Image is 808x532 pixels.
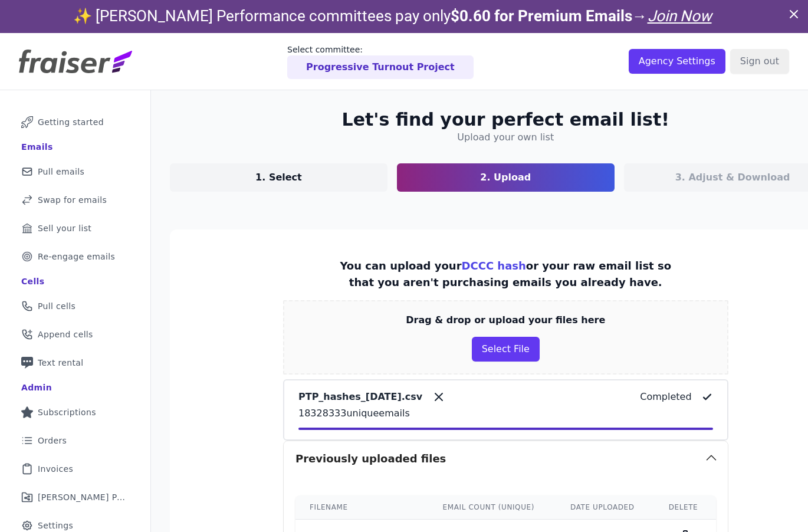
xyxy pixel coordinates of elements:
a: Orders [9,428,141,454]
a: DCCC hash [462,260,526,272]
input: Sign out [730,49,789,74]
a: Append cells [9,321,141,347]
p: Completed [640,390,691,404]
a: 2. Upload [397,163,615,192]
a: [PERSON_NAME] Performance [9,484,141,510]
div: Admin [21,382,52,393]
a: Invoices [9,456,141,482]
a: Pull cells [9,293,141,319]
a: Text rental [9,350,141,376]
a: Swap for emails [9,187,141,213]
th: Filename [295,495,429,520]
span: [PERSON_NAME] Performance [38,491,127,503]
button: Previously uploaded files [284,441,728,477]
span: Getting started [38,116,104,128]
span: Append cells [38,329,93,340]
span: Settings [38,520,73,531]
a: Subscriptions [9,399,141,425]
span: Swap for emails [38,194,107,206]
h2: Let's find your perfect email list! [342,109,669,130]
p: Select committee: [287,44,474,55]
input: Agency Settings [629,49,725,74]
div: Emails [21,141,53,153]
span: Sell your list [38,222,91,234]
span: Pull cells [38,300,75,312]
div: Cells [21,275,44,287]
h4: Upload your own list [457,130,554,145]
p: PTP_hashes_[DATE].csv [298,390,422,404]
p: You can upload your or your raw email list so that you aren't purchasing emails you already have. [339,258,672,291]
th: Email count (unique) [429,495,556,520]
a: Re-engage emails [9,244,141,270]
p: 1. Select [255,170,302,185]
th: Date uploaded [556,495,655,520]
p: Progressive Turnout Project [306,60,455,74]
p: 3. Adjust & Download [675,170,790,185]
span: Pull emails [38,166,84,178]
th: Delete [655,495,716,520]
h3: Previously uploaded files [295,451,446,467]
a: 1. Select [170,163,387,192]
img: Fraiser Logo [19,50,132,73]
p: 2. Upload [480,170,531,185]
a: Pull emails [9,159,141,185]
p: 18328333 unique emails [298,406,713,421]
span: Re-engage emails [38,251,115,262]
p: Drag & drop or upload your files here [406,313,605,327]
span: Orders [38,435,67,446]
span: Text rental [38,357,84,369]
a: Getting started [9,109,141,135]
a: Sell your list [9,215,141,241]
span: Invoices [38,463,73,475]
span: Subscriptions [38,406,96,418]
button: Select File [472,337,540,362]
a: Select committee: Progressive Turnout Project [287,44,474,79]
